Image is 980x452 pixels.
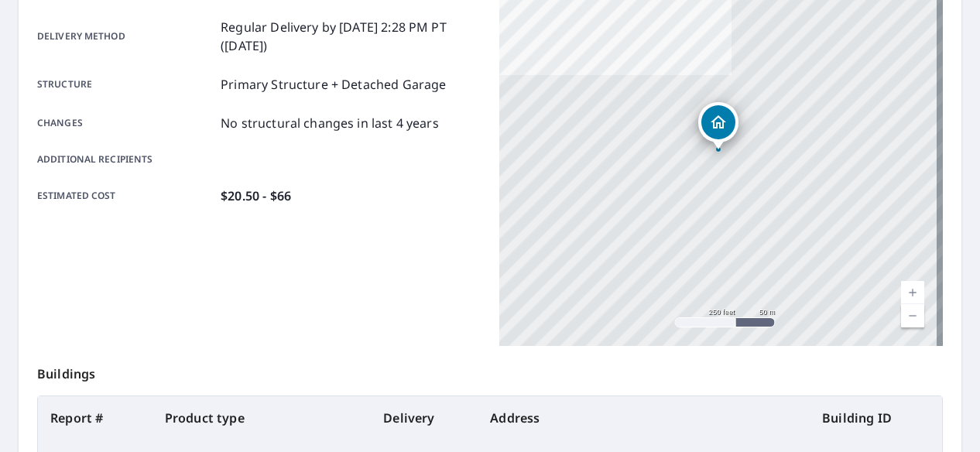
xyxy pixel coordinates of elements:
p: No structural changes in last 4 years [221,114,439,132]
th: Building ID [810,396,942,440]
th: Delivery [371,396,478,440]
p: Changes [37,114,214,132]
p: Structure [37,75,214,94]
p: Primary Structure + Detached Garage [221,75,446,94]
div: Dropped pin, building 1, Residential property, 5950 Luella Rd Sherman, TX 75090 [698,102,738,150]
p: Estimated cost [37,187,214,205]
p: $20.50 - $66 [221,187,291,205]
p: Delivery method [37,18,214,55]
th: Report # [38,396,152,440]
a: Current Level 17, Zoom In [901,281,924,304]
th: Address [478,396,810,440]
p: Additional recipients [37,152,214,166]
p: Buildings [37,346,943,395]
p: Regular Delivery by [DATE] 2:28 PM PT ([DATE]) [221,18,481,55]
th: Product type [152,396,372,440]
a: Current Level 17, Zoom Out [901,304,924,327]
